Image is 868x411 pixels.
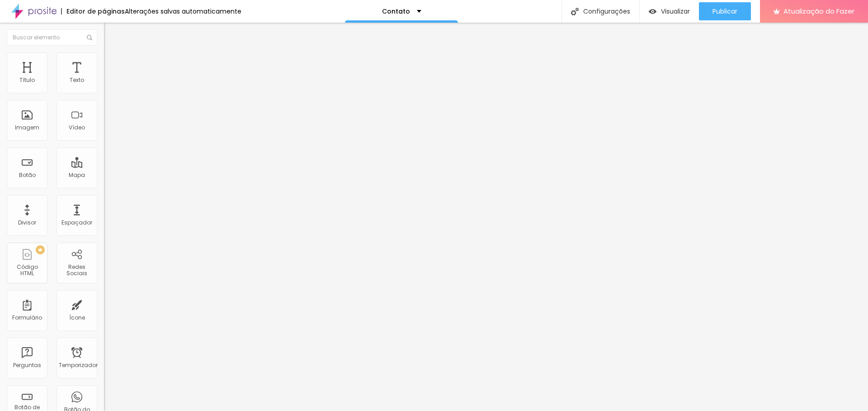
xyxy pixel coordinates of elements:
[17,263,38,277] font: Código HTML
[70,76,84,84] font: Texto
[571,8,579,15] img: Ícone
[18,219,36,226] font: Divisor
[15,124,39,131] font: Imagem
[19,171,36,179] font: Botão
[583,7,630,16] font: Configurações
[69,171,85,179] font: Mapa
[13,361,41,369] font: Perguntas
[661,7,690,16] font: Visualizar
[61,219,92,226] font: Espaçador
[59,361,98,369] font: Temporizador
[104,23,868,411] iframe: Editor
[7,29,97,46] input: Buscar elemento
[19,76,35,84] font: Título
[382,7,410,16] font: Contato
[69,314,85,321] font: Ícone
[125,7,241,16] font: Alterações salvas automaticamente
[640,2,699,20] button: Visualizar
[66,263,87,277] font: Redes Sociais
[87,35,92,40] img: Ícone
[12,314,42,321] font: Formulário
[66,7,125,16] font: Editor de páginas
[783,6,854,16] font: Atualização do Fazer
[69,124,85,131] font: Vídeo
[649,8,656,15] img: view-1.svg
[699,2,751,20] button: Publicar
[712,7,737,16] font: Publicar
